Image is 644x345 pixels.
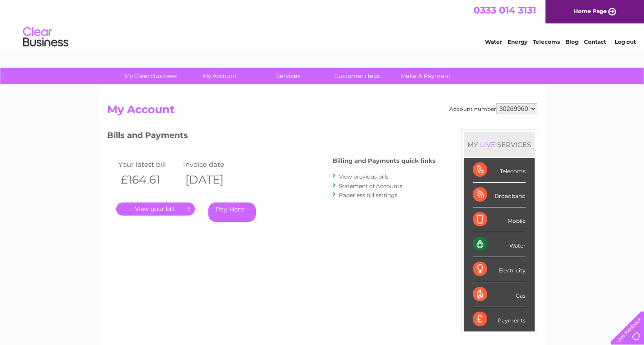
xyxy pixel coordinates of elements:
a: Paperless bill settings [339,192,397,198]
a: Log out [615,38,636,45]
div: Clear Business is a trading name of Verastar Limited (registered in [GEOGRAPHIC_DATA] No. 3667643... [109,5,536,44]
img: logo.png [23,23,69,51]
a: Customer Help [320,68,394,84]
div: Account number [449,103,537,114]
a: Water [485,38,502,45]
a: Statement of Accounts [339,183,402,189]
div: Payments [473,307,526,331]
a: Services [251,68,325,84]
a: . [116,202,195,216]
a: View previous bills [339,173,389,180]
div: Gas [473,282,526,307]
div: Mobile [473,207,526,232]
td: Your latest bill [116,158,181,170]
h3: Bills and Payments [107,129,436,145]
a: Telecoms [533,38,560,45]
h2: My Account [107,103,537,120]
div: Water [473,232,526,257]
td: Invoice date [181,158,246,170]
a: Pay Here [208,202,256,222]
a: 0333 014 3131 [474,5,536,16]
a: Blog [565,38,578,45]
th: [DATE] [181,170,246,189]
a: Energy [508,38,527,45]
th: £164.61 [116,170,181,189]
a: My Account [182,68,257,84]
a: Make A Payment [388,68,463,84]
a: Contact [584,38,606,45]
div: LIVE [478,140,497,149]
a: My Clear Business [113,68,188,84]
div: MY SERVICES [464,132,535,157]
div: Telecoms [473,158,526,183]
h4: Billing and Payments quick links [333,157,436,164]
div: Broadband [473,183,526,207]
div: Electricity [473,257,526,282]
